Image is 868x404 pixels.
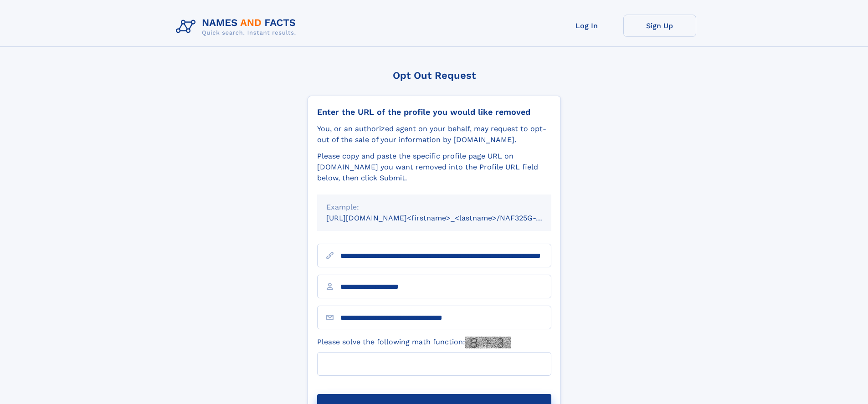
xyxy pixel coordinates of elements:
div: Example: [326,202,542,213]
small: [URL][DOMAIN_NAME]<firstname>_<lastname>/NAF325G-xxxxxxxx [326,214,569,222]
label: Please solve the following math function: [317,337,511,348]
div: Enter the URL of the profile you would like removed [317,107,551,117]
div: You, or an authorized agent on your behalf, may request to opt-out of the sale of your informatio... [317,123,551,145]
img: Logo Names and Facts [172,15,303,39]
div: Opt Out Request [308,70,561,81]
a: Log In [550,15,623,37]
a: Sign Up [623,15,696,37]
div: Please copy and paste the specific profile page URL on [DOMAIN_NAME] you want removed into the Pr... [317,151,551,184]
